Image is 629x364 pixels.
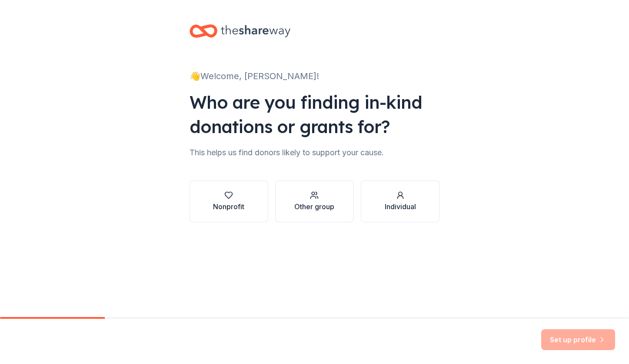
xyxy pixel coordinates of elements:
div: Individual [385,201,416,212]
div: Other group [294,201,334,212]
div: Who are you finding in-kind donations or grants for? [190,90,440,139]
div: 👋 Welcome, [PERSON_NAME]! [190,69,440,83]
button: Individual [361,180,439,222]
button: Nonprofit [190,180,268,222]
div: Nonprofit [213,201,244,212]
div: This helps us find donors likely to support your cause. [190,146,440,160]
button: Other group [275,180,354,222]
